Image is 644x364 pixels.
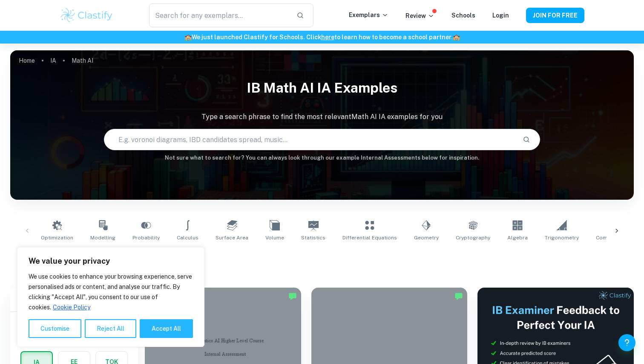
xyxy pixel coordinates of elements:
[85,319,136,338] button: Reject All
[451,12,475,19] a: Schools
[132,234,160,242] span: Probability
[41,234,73,242] span: Optimization
[177,234,198,242] span: Calculus
[526,8,584,23] button: JOIN FOR FREE
[265,234,284,242] span: Volume
[618,334,635,351] button: Help and Feedback
[140,319,193,338] button: Accept All
[10,74,634,102] h1: IB Math AI IA examples
[288,292,297,300] img: Marked
[519,132,534,147] button: Search
[342,234,397,242] span: Differential Equations
[2,32,642,42] h6: We just launched Clastify for Schools. Click to learn how to become a school partner.
[52,303,91,311] a: Cookie Policy
[60,7,114,24] img: Clastify logo
[405,11,434,20] p: Review
[72,56,93,65] p: Math AI
[596,234,643,242] span: Complex Numbers
[453,34,460,41] span: 🏫
[321,34,334,41] a: here
[104,128,516,151] input: E.g. voronoi diagrams, IBD candidates spread, music...
[50,55,56,67] a: IA
[216,234,248,242] span: Surface Area
[149,3,290,27] input: Search for any exemplars...
[29,319,81,338] button: Customise
[545,234,579,242] span: Trigonometry
[456,234,490,242] span: Cryptography
[29,256,193,266] p: We value your privacy
[90,234,115,242] span: Modelling
[454,292,463,300] img: Marked
[349,10,388,20] p: Exemplars
[17,247,204,347] div: We value your privacy
[414,234,439,242] span: Geometry
[10,112,634,122] p: Type a search phrase to find the most relevant Math AI IA examples for you
[184,34,192,41] span: 🏫
[507,234,528,242] span: Algebra
[41,252,603,267] h1: All Math AI IA Examples
[10,154,634,162] h6: Not sure what to search for? You can always look through our example Internal Assessments below f...
[301,234,325,242] span: Statistics
[19,55,35,67] a: Home
[10,288,138,312] h6: Filter exemplars
[492,12,509,19] a: Login
[29,271,193,312] p: We use cookies to enhance your browsing experience, serve personalised ads or content, and analys...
